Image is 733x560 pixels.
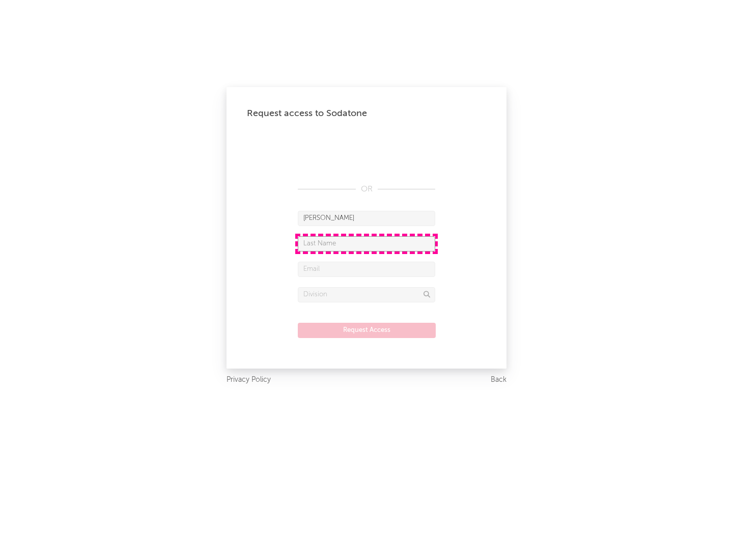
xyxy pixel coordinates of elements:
input: First Name [298,211,435,226]
div: OR [298,183,435,195]
a: Privacy Policy [227,374,271,386]
button: Request Access [298,323,436,338]
div: Request access to Sodatone [247,107,486,120]
input: Division [298,287,435,302]
a: Back [491,374,506,386]
input: Last Name [298,236,435,251]
input: Email [298,262,435,277]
